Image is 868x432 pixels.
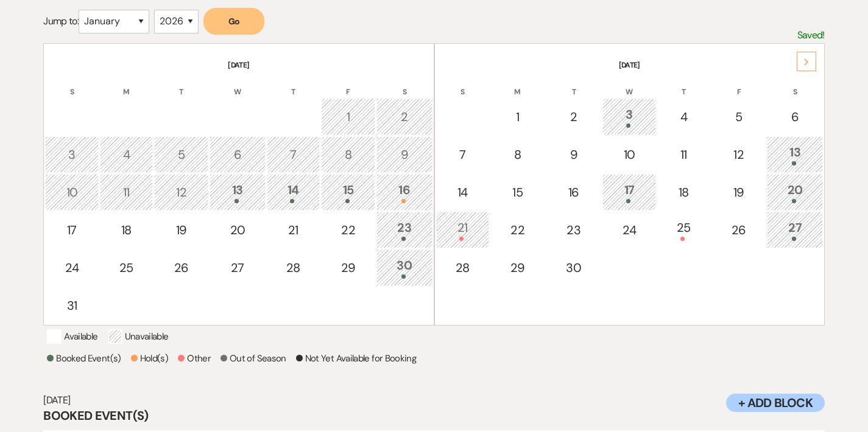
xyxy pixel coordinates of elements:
[45,45,432,71] th: [DATE]
[774,108,816,126] div: 6
[216,181,258,203] div: 13
[216,221,258,239] div: 20
[774,218,816,241] div: 27
[47,351,121,366] p: Booked Event(s)
[436,72,489,97] th: S
[107,183,146,201] div: 11
[216,145,258,164] div: 6
[546,72,601,97] th: T
[718,221,759,239] div: 26
[718,145,759,164] div: 12
[383,108,425,126] div: 2
[328,145,369,164] div: 8
[552,108,595,126] div: 2
[609,145,649,164] div: 10
[609,181,649,203] div: 17
[221,351,286,366] p: Out of Season
[273,259,313,277] div: 28
[52,296,91,315] div: 31
[383,145,425,164] div: 9
[45,72,98,97] th: S
[100,72,153,97] th: M
[328,259,369,277] div: 29
[609,221,649,239] div: 24
[47,329,97,344] p: Available
[664,145,704,164] div: 11
[552,183,595,201] div: 16
[161,145,202,164] div: 5
[210,72,265,97] th: W
[383,218,425,241] div: 23
[383,181,425,203] div: 16
[497,221,538,239] div: 22
[161,183,202,201] div: 12
[552,145,595,164] div: 9
[443,145,482,164] div: 7
[43,394,825,407] h6: [DATE]
[154,72,208,97] th: T
[273,181,313,203] div: 14
[273,145,313,164] div: 7
[711,72,766,97] th: F
[52,221,91,239] div: 17
[178,351,211,366] p: Other
[657,72,710,97] th: T
[443,183,482,201] div: 14
[552,259,595,277] div: 30
[273,221,313,239] div: 21
[443,218,482,241] div: 21
[718,183,759,201] div: 19
[161,221,202,239] div: 19
[774,181,816,203] div: 20
[797,27,825,43] p: Saved!
[376,72,432,97] th: S
[43,407,825,424] h3: Booked Event(s)
[296,351,416,366] p: Not Yet Available for Booking
[436,45,823,71] th: [DATE]
[328,181,369,203] div: 15
[497,145,538,164] div: 8
[664,218,704,241] div: 25
[726,394,825,412] button: + Add Block
[664,183,704,201] div: 18
[383,256,425,279] div: 30
[767,72,822,97] th: S
[552,221,595,239] div: 23
[161,259,202,277] div: 26
[497,183,538,201] div: 15
[602,72,655,97] th: W
[490,72,545,97] th: M
[107,221,146,239] div: 18
[664,108,704,126] div: 4
[774,143,816,165] div: 13
[203,8,264,35] button: Go
[321,72,375,97] th: F
[107,145,146,164] div: 4
[328,221,369,239] div: 22
[131,351,169,366] p: Hold(s)
[718,108,759,126] div: 5
[108,329,169,344] p: Unavailable
[216,259,258,277] div: 27
[609,105,649,128] div: 3
[52,145,91,164] div: 3
[107,259,146,277] div: 25
[52,183,91,201] div: 10
[497,108,538,126] div: 1
[52,259,91,277] div: 24
[497,259,538,277] div: 29
[267,72,320,97] th: T
[443,259,482,277] div: 28
[43,15,79,27] span: Jump to:
[328,108,369,126] div: 1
